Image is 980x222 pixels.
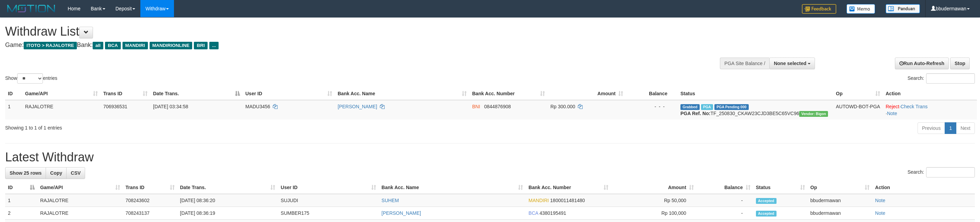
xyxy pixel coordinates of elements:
button: None selected [769,58,815,69]
th: Action [872,181,975,194]
span: MANDIRIONLINE [150,42,192,49]
span: None selected [774,61,806,66]
th: Status [678,87,833,100]
th: Bank Acc. Number: activate to sort column ascending [469,87,548,100]
th: Op: activate to sort column ascending [808,181,873,194]
span: MADU3456 [245,104,270,109]
span: ITOTO > RAJALOTRE [24,42,77,49]
th: Bank Acc. Name: activate to sort column ascending [335,87,469,100]
h1: Withdraw List [5,25,646,38]
a: Show 25 rows [5,167,46,179]
a: Note [875,198,885,203]
span: Rp 300.000 [550,104,575,109]
th: Amount: activate to sort column ascending [611,181,697,194]
th: User ID: activate to sort column ascending [278,181,379,194]
span: CSV [71,170,81,176]
th: User ID: activate to sort column ascending [243,87,335,100]
div: Showing 1 to 1 of 1 entries [5,122,403,131]
span: Show 25 rows [10,170,42,176]
img: MOTION_logo.png [5,3,57,14]
td: 708243137 [123,207,177,220]
td: RAJALOTRE [22,100,101,120]
th: Bank Acc. Number: activate to sort column ascending [526,181,611,194]
span: [DATE] 03:34:58 [153,104,188,109]
a: Previous [918,122,945,134]
th: Date Trans.: activate to sort column ascending [177,181,278,194]
a: Copy [46,167,67,179]
b: PGA Ref. No: [680,111,710,116]
th: Balance: activate to sort column ascending [697,181,753,194]
input: Search: [926,73,975,84]
span: ... [209,42,219,49]
td: AUTOWD-BOT-PGA [833,100,883,120]
a: Next [956,122,975,134]
span: Marked by bbujamal [701,104,713,110]
td: RAJALOTRE [37,194,123,207]
th: Balance [626,87,678,100]
td: [DATE] 08:36:20 [177,194,278,207]
a: Stop [950,58,970,69]
td: TF_250830_CKAW23CJD3BE5C65VC96 [678,100,833,120]
td: SUJUDI [278,194,379,207]
a: SUHEM [382,198,399,203]
span: Copy 4380195491 to clipboard [539,210,566,216]
a: Run Auto-Refresh [895,58,949,69]
span: Copy [50,170,62,176]
a: Note [887,111,897,116]
td: - [697,194,753,207]
td: bbudermawan [808,194,873,207]
th: Game/API: activate to sort column ascending [22,87,101,100]
td: - [697,207,753,220]
th: Game/API: activate to sort column ascending [37,181,123,194]
th: ID: activate to sort column descending [5,181,37,194]
span: 706936531 [103,104,127,109]
a: Check Trans [901,104,928,109]
input: Search: [926,167,975,177]
td: bbudermawan [808,207,873,220]
td: RAJALOTRE [37,207,123,220]
span: all [93,42,103,49]
td: 1 [5,100,22,120]
a: [PERSON_NAME] [382,210,421,216]
td: [DATE] 08:36:19 [177,207,278,220]
span: BCA [105,42,120,49]
a: [PERSON_NAME] [338,104,377,109]
th: Bank Acc. Name: activate to sort column ascending [379,181,526,194]
th: ID [5,87,22,100]
th: Action [883,87,977,100]
label: Show entries [5,73,57,84]
th: Op: activate to sort column ascending [833,87,883,100]
span: MANDIRI [122,42,148,49]
div: - - - [629,103,675,110]
th: Trans ID: activate to sort column ascending [123,181,177,194]
td: · · [883,100,977,120]
th: Date Trans.: activate to sort column descending [150,87,243,100]
td: 708243602 [123,194,177,207]
div: PGA Site Balance / [720,58,769,69]
span: Accepted [756,198,777,204]
span: Grabbed [680,104,700,110]
td: Rp 100,000 [611,207,697,220]
span: MANDIRI [528,198,549,203]
a: CSV [66,167,85,179]
span: BCA [528,210,538,216]
label: Search: [908,73,975,84]
span: Copy 1800011481480 to clipboard [550,198,585,203]
h1: Latest Withdraw [5,150,975,164]
img: Button%20Memo.svg [847,4,875,14]
span: PGA Pending [714,104,749,110]
a: Reject [886,104,899,109]
td: SUMBER175 [278,207,379,220]
h4: Game: Bank: [5,42,646,49]
img: panduan.png [886,4,920,13]
a: 1 [945,122,956,134]
span: Accepted [756,211,777,217]
a: Note [875,210,885,216]
img: Feedback.jpg [802,4,836,14]
td: Rp 50,000 [611,194,697,207]
select: Showentries [17,73,43,84]
span: Vendor URL: https://checkout31.1velocity.biz [799,111,828,117]
span: BRI [194,42,207,49]
span: Copy 0844876908 to clipboard [484,104,511,109]
th: Trans ID: activate to sort column ascending [101,87,150,100]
